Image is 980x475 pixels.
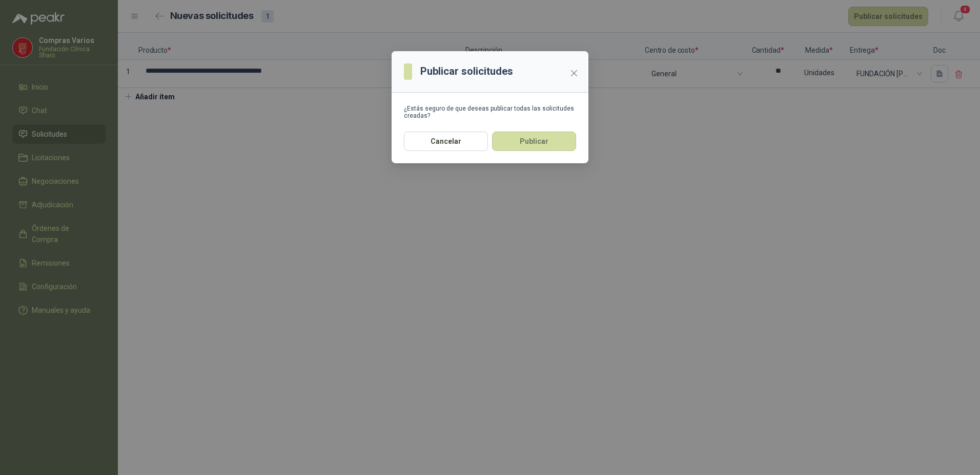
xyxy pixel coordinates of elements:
[492,132,576,151] button: Publicar
[570,69,578,77] span: close
[404,105,576,119] div: ¿Estás seguro de que deseas publicar todas las solicitudes creadas?
[420,63,513,79] h3: Publicar solicitudes
[404,132,488,151] button: Cancelar
[566,65,582,81] button: Close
